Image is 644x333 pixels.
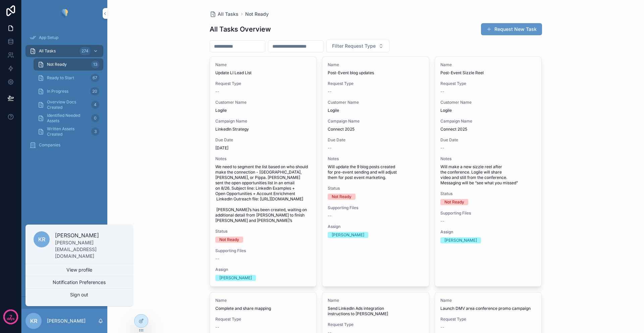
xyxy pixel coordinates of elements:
span: Name [440,298,536,303]
div: 13 [91,60,99,68]
span: Logile [215,108,311,113]
span: Ready to Start [47,75,74,81]
div: scrollable content [21,27,107,160]
span: Post-Event Sizzle Reel [440,70,536,76]
span: Will update the 9 blog posts created for pre-event sending and will adjust them for post event ma... [328,164,424,180]
span: Notes [440,156,536,161]
span: Will make a new sizzle reel after the conference. Logile will share video and still from the conf... [440,164,536,186]
span: Request Type [440,317,536,322]
span: Send LinkedIn Ads integration instructions to [PERSON_NAME] [328,306,424,317]
span: Notes [215,156,311,161]
span: Due Date [440,137,536,143]
span: Campaign Name [440,118,536,124]
span: Name [215,62,311,67]
a: Not Ready [245,11,269,17]
span: Supporting Files [328,205,424,210]
span: -- [328,145,332,151]
span: Complete and share mapping [215,306,311,311]
span: Request Type [328,322,424,327]
span: Assign [440,229,536,235]
button: Select Button [326,40,389,52]
span: Campaign Name [215,118,311,124]
span: Name [440,62,536,67]
p: [PERSON_NAME] [55,231,125,239]
div: 20 [90,87,99,95]
span: Assign [215,267,311,272]
span: Request Type [328,81,424,86]
a: View profile [25,264,133,276]
div: [PERSON_NAME] [332,232,364,238]
span: Supporting Files [440,210,536,216]
a: Identified Needed Assets0 [34,112,103,124]
span: Update LI Lead List [215,70,311,76]
span: Name [328,62,424,67]
span: -- [215,256,219,261]
span: Post-Event blog updates [328,70,424,76]
p: [PERSON_NAME][EMAIL_ADDRESS][DOMAIN_NAME] [55,239,125,259]
span: All Tasks [218,11,238,17]
div: 4 [91,101,99,109]
span: -- [440,219,444,224]
span: Filter Request Type [332,43,376,49]
span: Request Type [440,81,536,86]
a: NamePost-Event Sizzle ReelRequest Type--Customer NameLogileCampaign NameConnect 2025Due Date--Not... [435,56,542,287]
span: We need to segment the list based on who should make the connection - [GEOGRAPHIC_DATA], [PERSON_... [215,164,311,223]
div: Not Ready [219,237,239,243]
span: Status [328,186,424,191]
span: Due Date [328,137,424,143]
span: Connect 2025 [440,127,536,132]
a: All Tasks [210,11,238,17]
button: Sign out [25,289,133,301]
span: -- [215,325,219,330]
div: [PERSON_NAME] [219,275,252,281]
a: NameUpdate LI Lead ListRequest Type--Customer NameLogileCampaign NameLinkedIn StrategyDue Date[DA... [210,56,317,287]
span: Identified Needed Assets [47,113,89,124]
a: Companies [25,139,103,151]
span: Status [440,191,536,196]
span: Logile [328,108,424,113]
span: LinkedIn Strategy [215,127,311,132]
span: Due Date [215,137,311,143]
p: 7 [9,314,12,320]
div: Not Ready [444,199,464,205]
p: [PERSON_NAME] [47,318,86,324]
div: [PERSON_NAME] [444,237,477,243]
span: All Tasks [39,48,56,54]
span: Not Ready [47,62,67,67]
div: 274 [79,47,91,55]
span: Logile [440,108,536,113]
span: -- [440,145,444,151]
a: Written Assets Created3 [34,126,103,138]
span: Launch DMV area conference promo campaign [440,306,536,311]
span: Supporting Files [215,248,311,253]
span: Assign [328,224,424,229]
span: KR [30,317,37,325]
img: App logo [59,8,69,19]
span: Written Assets Created [47,126,89,137]
span: Status [215,229,311,234]
span: In Progress [47,89,68,94]
a: Ready to Start67 [34,72,103,84]
span: Campaign Name [328,118,424,124]
span: KR [38,235,45,243]
div: Not Ready [332,194,352,200]
a: NamePost-Event blog updatesRequest Type--Customer NameLogileCampaign NameConnect 2025Due Date--No... [322,56,429,287]
span: Customer Name [215,100,311,105]
span: Notes [328,156,424,161]
a: App Setup [25,32,103,44]
span: -- [328,89,332,94]
div: 0 [91,114,99,122]
span: -- [215,89,219,94]
a: All Tasks274 [25,45,103,57]
span: Name [328,298,424,303]
p: days [7,316,15,322]
span: -- [328,213,332,219]
span: Request Type [215,317,311,322]
h1: All Tasks Overview [210,25,271,34]
span: Name [215,298,311,303]
span: -- [440,325,444,330]
button: Request New Task [481,23,542,35]
span: Customer Name [328,100,424,105]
